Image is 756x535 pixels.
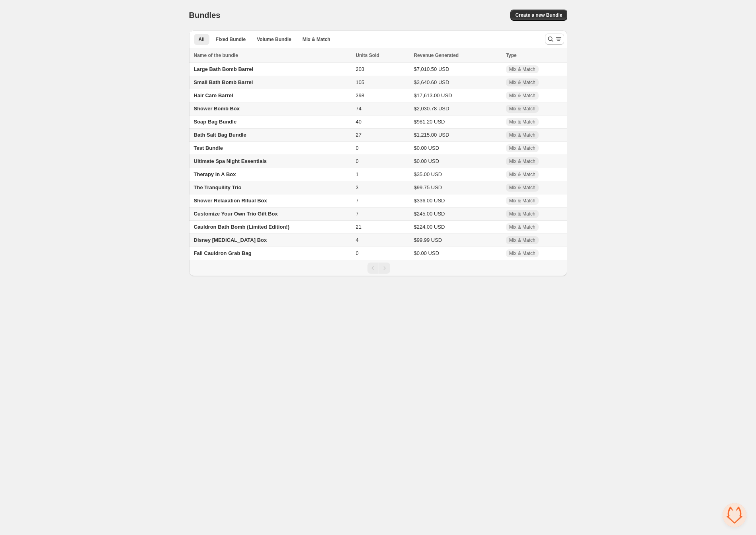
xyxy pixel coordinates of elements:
[194,158,267,164] span: Ultimate Spa Night Essentials
[414,158,439,164] span: $0.00 USD
[356,106,361,112] span: 74
[356,145,359,151] span: 0
[510,10,567,21] button: Create a new Bundle
[414,237,442,243] span: $99.99 USD
[356,171,359,177] span: 1
[194,145,223,151] span: Test Bundle
[356,211,359,217] span: 7
[356,224,361,230] span: 21
[414,211,445,217] span: $245.00 USD
[356,198,359,204] span: 7
[356,250,359,256] span: 0
[356,119,361,125] span: 40
[194,119,237,125] span: Soap Bag Bundle
[194,237,267,243] span: Disney [MEDICAL_DATA] Box
[509,66,535,73] span: Mix & Match
[194,79,253,85] span: Small Bath Bomb Barrel
[356,51,379,59] span: Units Sold
[303,36,330,43] span: Mix & Match
[509,198,535,204] span: Mix & Match
[194,92,233,98] span: Hair Care Barrel
[356,92,365,98] span: 398
[414,92,452,98] span: $17,613.00 USD
[414,51,467,59] button: Revenue Generated
[194,224,289,230] span: Cauldron Bath Bomb (Limited Edition!)
[414,132,449,138] span: $1,215.00 USD
[257,36,291,43] span: Volume Bundle
[216,36,246,43] span: Fixed Bundle
[509,79,535,86] span: Mix & Match
[356,66,365,72] span: 203
[194,250,252,256] span: Fall Cauldron Grab Bag
[194,106,240,112] span: Shower Bomb Box
[356,158,359,164] span: 0
[194,132,246,138] span: Bath Salt Bag Bundle
[414,224,445,230] span: $224.00 USD
[723,503,746,527] a: Open chat
[506,51,563,59] div: Type
[356,132,361,138] span: 27
[414,198,445,204] span: $336.00 USD
[509,92,535,99] span: Mix & Match
[545,33,564,45] button: Search and filter results
[414,250,439,256] span: $0.00 USD
[356,184,359,190] span: 3
[414,51,459,59] span: Revenue Generated
[509,211,535,217] span: Mix & Match
[356,79,365,85] span: 105
[414,119,445,125] span: $981.20 USD
[509,119,535,125] span: Mix & Match
[414,66,449,72] span: $7,010.50 USD
[509,106,535,112] span: Mix & Match
[189,10,221,20] h1: Bundles
[515,12,562,18] span: Create a new Bundle
[194,198,267,204] span: Shower Relaxation Ritual Box
[194,184,242,190] span: The Tranquility Trio
[414,106,449,112] span: $2,030.78 USD
[356,51,387,59] button: Units Sold
[414,79,449,85] span: $3,640.60 USD
[199,36,205,43] span: All
[194,211,278,217] span: Customize Your Own Trio Gift Box
[509,237,535,243] span: Mix & Match
[194,51,351,59] div: Name of the bundle
[414,184,442,190] span: $99.75 USD
[509,184,535,191] span: Mix & Match
[509,224,535,230] span: Mix & Match
[194,66,254,72] span: Large Bath Bomb Barrel
[194,171,236,177] span: Therapy In A Box
[509,158,535,165] span: Mix & Match
[509,145,535,151] span: Mix & Match
[414,145,439,151] span: $0.00 USD
[509,250,535,257] span: Mix & Match
[509,132,535,138] span: Mix & Match
[189,260,567,276] nav: Pagination
[509,171,535,178] span: Mix & Match
[414,171,442,177] span: $35.00 USD
[356,237,359,243] span: 4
